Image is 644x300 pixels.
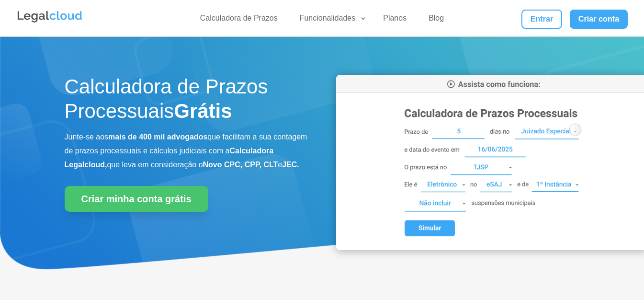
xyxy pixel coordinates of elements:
b: mais de 400 mil advogados [108,133,207,141]
b: JEC. [282,161,299,169]
h1: Calculadora de Prazos Processuais [65,75,308,128]
p: Junte-se aos que facilitam a sua contagem de prazos processuais e cálculos judiciais com a que le... [65,130,308,172]
b: Calculadora Legalcloud, [65,147,274,169]
a: Planos [377,13,412,27]
b: Novo CPC, CPP, CLT [203,161,278,169]
img: Legalcloud Logo [16,10,83,24]
a: Criar minha conta grátis [65,186,208,212]
a: Entrar [521,10,562,29]
a: Funcionalidades [294,13,367,27]
a: Criar conta [570,10,628,29]
a: Calculadora de Prazos [194,13,283,27]
a: Logo da Legalcloud [16,17,83,25]
a: Blog [423,13,450,27]
strong: Grátis [174,100,232,122]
